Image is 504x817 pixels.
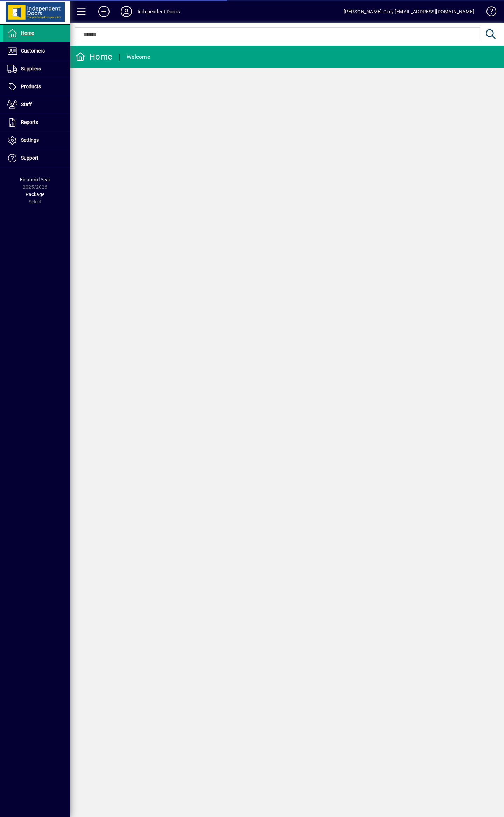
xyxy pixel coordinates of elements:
[3,132,70,149] a: Settings
[21,84,41,89] span: Products
[26,191,44,197] span: Package
[21,119,38,125] span: Reports
[93,5,115,18] button: Add
[21,66,41,71] span: Suppliers
[21,48,45,54] span: Customers
[20,177,50,182] span: Financial Year
[21,30,34,36] span: Home
[344,6,474,17] div: [PERSON_NAME]-Grey [EMAIL_ADDRESS][DOMAIN_NAME]
[75,51,112,62] div: Home
[127,51,150,63] div: Welcome
[115,5,138,18] button: Profile
[21,102,32,107] span: Staff
[3,96,70,113] a: Staff
[481,1,495,24] a: Knowledge Base
[3,42,70,60] a: Customers
[3,60,70,78] a: Suppliers
[3,114,70,131] a: Reports
[3,78,70,96] a: Products
[21,155,38,161] span: Support
[3,149,70,167] a: Support
[21,137,39,143] span: Settings
[138,6,180,17] div: Independent Doors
